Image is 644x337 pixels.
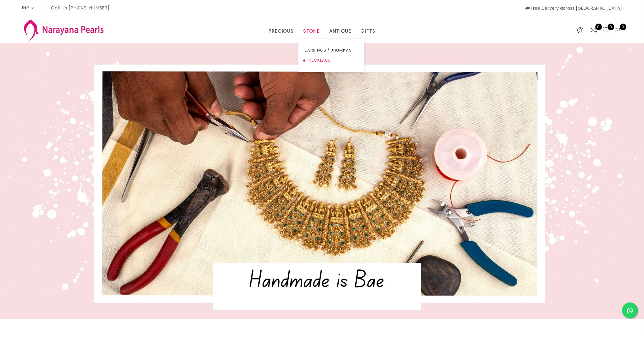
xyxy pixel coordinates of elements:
[305,55,358,65] a: NECKLACE
[620,24,626,30] span: 0
[329,26,351,36] a: ANTIQUE
[269,26,293,36] a: PRECIOUS
[525,5,622,11] span: Free Delivery across [GEOGRAPHIC_DATA]
[51,6,110,10] p: Call Us [PHONE_NUMBER]
[590,26,597,35] a: 0
[303,26,320,36] a: STONE
[305,45,358,55] a: EARRINGS / JHUMKAS
[614,26,622,35] button: 0
[360,26,375,36] a: GIFTS
[608,24,614,30] span: 0
[602,26,610,35] a: 0
[595,24,602,30] span: 0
